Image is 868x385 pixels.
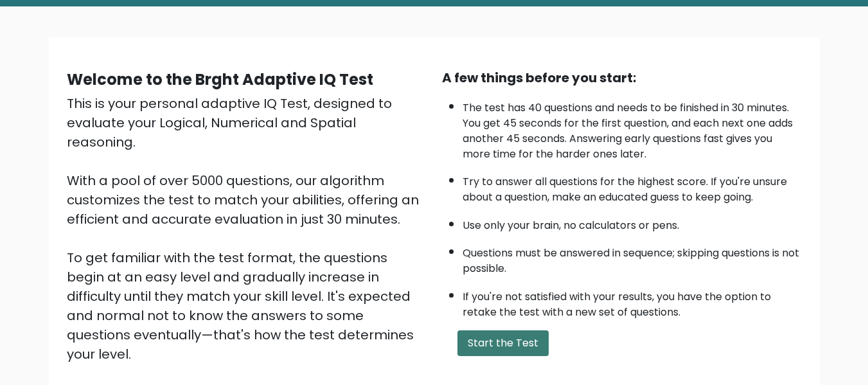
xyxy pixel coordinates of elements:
[457,330,549,356] button: Start the Test
[463,211,802,233] li: Use only your brain, no calculators or pens.
[463,239,802,276] li: Questions must be answered in sequence; skipping questions is not possible.
[67,69,373,90] b: Welcome to the Brght Adaptive IQ Test
[463,94,802,162] li: The test has 40 questions and needs to be finished in 30 minutes. You get 45 seconds for the firs...
[442,68,802,87] div: A few things before you start:
[463,283,802,320] li: If you're not satisfied with your results, you have the option to retake the test with a new set ...
[463,168,802,205] li: Try to answer all questions for the highest score. If you're unsure about a question, make an edu...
